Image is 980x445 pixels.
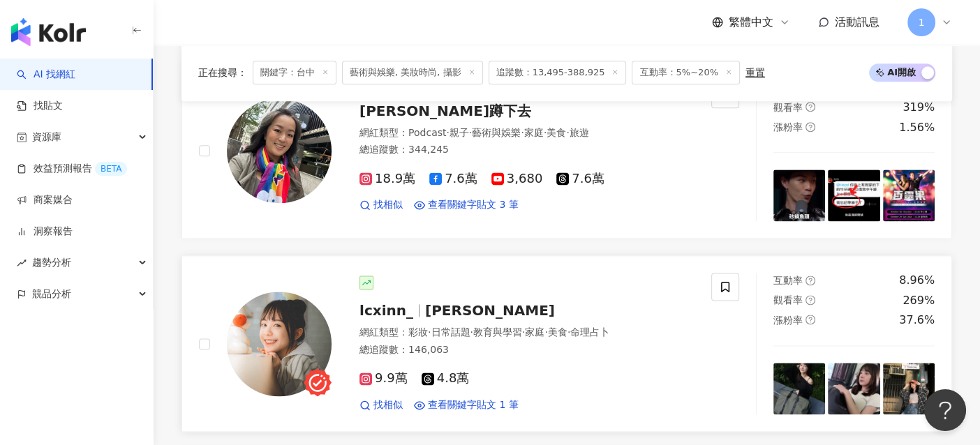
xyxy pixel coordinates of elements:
[17,193,73,207] a: 商案媒合
[414,198,519,212] a: 查看關鍵字貼文 3 筆
[805,102,815,112] span: question-circle
[805,295,815,305] span: question-circle
[521,127,524,138] span: ·
[773,363,825,414] img: post-image
[11,18,86,46] img: logo
[181,255,952,432] a: KOL Avatarlcxinn_[PERSON_NAME]網紅類型：彩妝·日常話題·教育與學習·家庭·美食·命理占卜總追蹤數：146,0639.9萬4.8萬找相似查看關鍵字貼文 1 筆互動率q...
[773,315,803,326] span: 漲粉率
[342,61,483,85] span: 藝術與娛樂, 美妝時尚, 攝影
[570,127,589,138] span: 旅遊
[32,247,71,278] span: 趨勢分析
[428,326,431,338] span: ·
[547,127,566,138] span: 美食
[524,127,544,138] span: 家庭
[883,169,935,221] img: post-image
[359,371,408,386] span: 9.9萬
[632,61,739,85] span: 互動率：5%~20%
[17,225,73,239] a: 洞察報告
[567,326,570,338] span: ·
[903,100,935,115] div: 319%
[359,172,415,186] span: 18.9萬
[359,398,403,412] a: 找相似
[883,363,935,414] img: post-image
[253,61,336,85] span: 關鍵字：台中
[548,326,567,338] span: 美食
[491,172,543,186] span: 3,680
[525,326,544,338] span: 家庭
[408,127,446,138] span: Podcast
[773,294,803,306] span: 觀看率
[473,326,522,338] span: 教育與學習
[428,198,519,212] span: 查看關鍵字貼文 3 筆
[469,127,472,138] span: ·
[422,371,470,386] span: 4.8萬
[429,172,477,186] span: 7.6萬
[32,121,61,153] span: 資源庫
[359,326,695,340] div: 網紅類型 ：
[470,326,473,338] span: ·
[373,398,403,412] span: 找相似
[425,302,555,319] span: [PERSON_NAME]
[359,198,403,212] a: 找相似
[359,343,695,357] div: 總追蹤數 ： 146,063
[570,326,609,338] span: 命理占卜
[181,63,952,239] a: KOL Avatar[PERSON_NAME]蹲下去網紅類型：Podcast·親子·藝術與娛樂·家庭·美食·旅遊總追蹤數：344,24518.9萬7.6萬3,6807.6萬找相似查看關鍵字貼文 ...
[408,326,428,338] span: 彩妝
[431,326,470,338] span: 日常話題
[544,326,547,338] span: ·
[198,68,247,79] span: 正在搜尋 ：
[745,68,765,79] div: 重置
[899,120,935,135] div: 1.56%
[17,162,127,176] a: 效益預測報告BETA
[17,68,75,82] a: searchAI 找網紅
[919,15,925,30] span: 1
[805,315,815,324] span: question-circle
[359,302,413,319] span: lcxinn_
[522,326,525,338] span: ·
[373,198,403,212] span: 找相似
[729,15,773,30] span: 繁體中文
[359,126,695,140] div: 網紅類型 ：
[773,102,803,113] span: 觀看率
[924,389,966,431] iframe: Help Scout Beacon - Open
[773,275,803,286] span: 互動率
[359,143,695,157] div: 總追蹤數 ： 344,245
[556,172,604,186] span: 7.6萬
[773,121,803,133] span: 漲粉率
[17,258,27,268] span: rise
[835,15,879,29] span: 活動訊息
[414,398,519,412] a: 查看關鍵字貼文 1 筆
[544,127,547,138] span: ·
[899,273,935,288] div: 8.96%
[450,127,469,138] span: 親子
[428,398,519,412] span: 查看關鍵字貼文 1 筆
[805,276,815,285] span: question-circle
[227,98,332,203] img: KOL Avatar
[359,103,531,119] span: [PERSON_NAME]蹲下去
[773,169,825,221] img: post-image
[489,61,627,85] span: 追蹤數：13,495-388,925
[227,292,332,396] img: KOL Avatar
[903,293,935,308] div: 269%
[17,99,63,113] a: 找貼文
[828,363,879,414] img: post-image
[805,122,815,132] span: question-circle
[566,127,569,138] span: ·
[446,127,449,138] span: ·
[899,312,935,328] div: 37.6%
[828,169,879,221] img: post-image
[472,127,521,138] span: 藝術與娛樂
[32,278,71,310] span: 競品分析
